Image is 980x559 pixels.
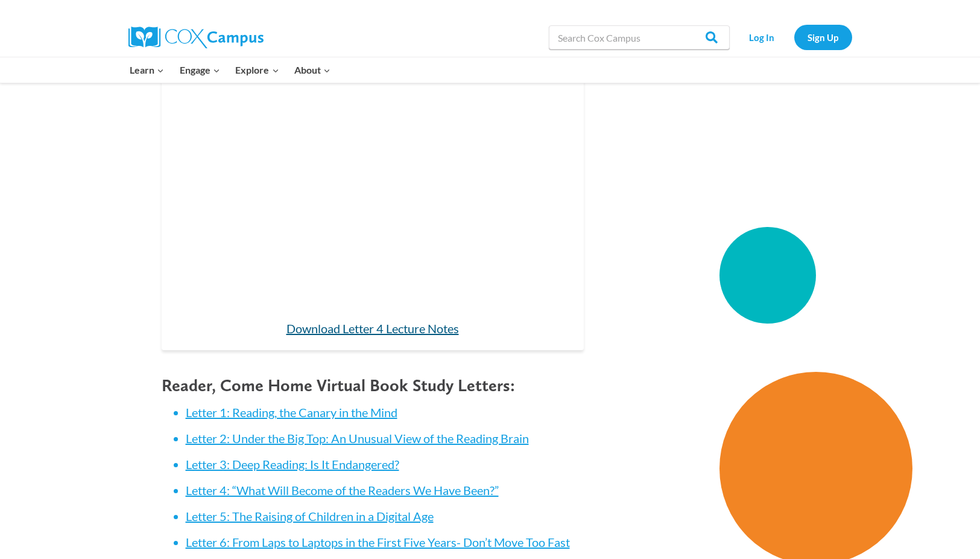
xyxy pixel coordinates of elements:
a: Letter 4: “What Will Become of the Readers We Have Been?” [186,483,499,497]
a: Download Letter 4 Lecture Notes [286,321,459,336]
a: Letter 2: Under the Big Top: An Unusual View of the Reading Brain [186,431,529,446]
img: Cox Campus [128,27,264,48]
button: Child menu of Engage [172,57,228,83]
a: Letter 3: Deep Reading: Is It Endangered? [186,457,399,471]
button: Child menu of Learn [122,57,172,83]
nav: Secondary Navigation [736,25,852,50]
button: Child menu of About [286,57,338,83]
iframe: RCH Letter 4 Lecture [162,69,584,314]
h4: Reader, Come Home Virtual Book Study Letters: [162,375,584,396]
a: Letter 1: Reading, the Canary in the Mind [186,405,397,420]
button: Child menu of Explore [228,57,287,83]
a: Letter 6: From Laps to Laptops in the First Five Years- Don’t Move Too Fast [186,535,570,549]
input: Search Cox Campus [549,25,730,50]
a: Letter 5: The Raising of Children in a Digital Age [186,509,434,523]
nav: Primary Navigation [122,57,338,83]
a: Log In [736,25,788,50]
a: Sign Up [794,25,852,50]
